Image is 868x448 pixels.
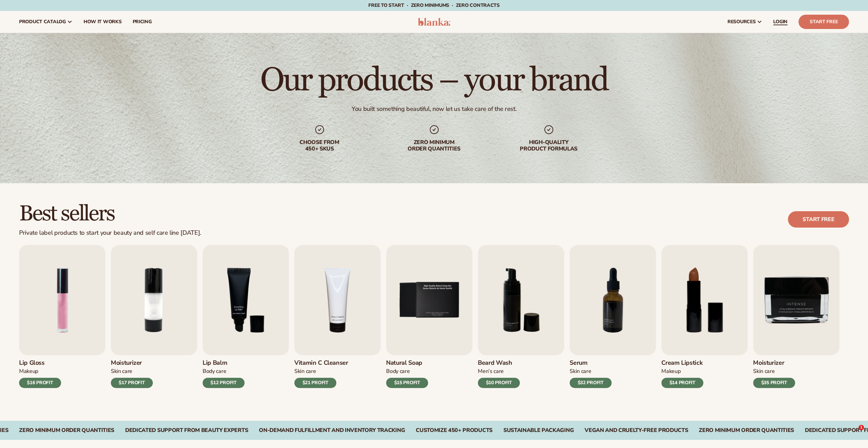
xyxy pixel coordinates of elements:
[19,202,201,225] h2: Best sellers
[727,19,755,25] span: resources
[386,378,428,388] div: $15 PROFIT
[585,427,688,434] div: VEGAN AND CRUELTY-FREE PRODUCTS
[661,359,703,367] h3: Cream Lipstick
[391,139,478,152] div: Zero minimum order quantities
[570,245,656,388] a: 7 / 9
[505,139,592,152] div: High-quality product formulas
[386,359,428,367] h3: Natural Soap
[570,359,612,367] h3: Serum
[788,211,849,228] a: Start free
[478,368,520,375] div: Men’s Care
[294,359,348,367] h3: Vitamin C Cleanser
[203,245,289,388] a: 3 / 9
[352,105,516,113] div: You built something beautiful, now let us take care of the rest.
[661,378,703,388] div: $14 PROFIT
[661,368,703,375] div: Makeup
[125,427,248,434] div: Dedicated Support From Beauty Experts
[503,427,574,434] div: SUSTAINABLE PACKAGING
[276,139,363,152] div: Choose from 450+ Skus
[203,368,245,375] div: Body Care
[127,11,157,33] a: pricing
[294,378,336,388] div: $21 PROFIT
[386,368,428,375] div: Body Care
[203,359,245,367] h3: Lip Balm
[19,359,61,367] h3: Lip Gloss
[844,425,861,441] iframe: Intercom live chat
[722,11,768,33] a: resources
[111,359,153,367] h3: Moisturizer
[294,245,381,388] a: 4 / 9
[19,245,105,388] a: 1 / 9
[478,378,520,388] div: $10 PROFIT
[798,15,849,29] a: Start Free
[259,427,405,434] div: On-Demand Fulfillment and Inventory Tracking
[773,19,788,25] span: LOGIN
[19,368,61,375] div: Makeup
[19,229,201,237] div: Private label products to start your beauty and self care line [DATE].
[260,64,608,97] h1: Our products – your brand
[111,368,153,375] div: Skin Care
[386,245,472,388] a: 5 / 9
[858,425,864,430] span: 1
[294,368,348,375] div: Skin Care
[478,359,520,367] h3: Beard Wash
[478,245,564,388] a: 6 / 9
[84,19,122,25] span: How It Works
[753,368,795,375] div: Skin Care
[416,427,492,434] div: CUSTOMIZE 450+ PRODUCTS
[570,378,612,388] div: $32 PROFIT
[570,368,612,375] div: Skin Care
[132,19,151,25] span: pricing
[418,18,450,26] img: logo
[14,11,78,33] a: product catalog
[203,378,245,388] div: $12 PROFIT
[368,2,499,9] span: Free to start · ZERO minimums · ZERO contracts
[111,378,153,388] div: $17 PROFIT
[768,11,793,33] a: LOGIN
[699,427,794,434] div: ZERO MINIMUM ORDER QUANTITIES
[19,378,61,388] div: $16 PROFIT
[753,245,839,388] a: 9 / 9
[753,378,795,388] div: $35 PROFIT
[19,19,66,25] span: product catalog
[661,245,748,388] a: 8 / 9
[111,245,197,388] a: 2 / 9
[753,359,795,367] h3: Moisturizer
[19,427,114,434] div: Zero Minimum Order QuantitieS
[78,11,127,33] a: How It Works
